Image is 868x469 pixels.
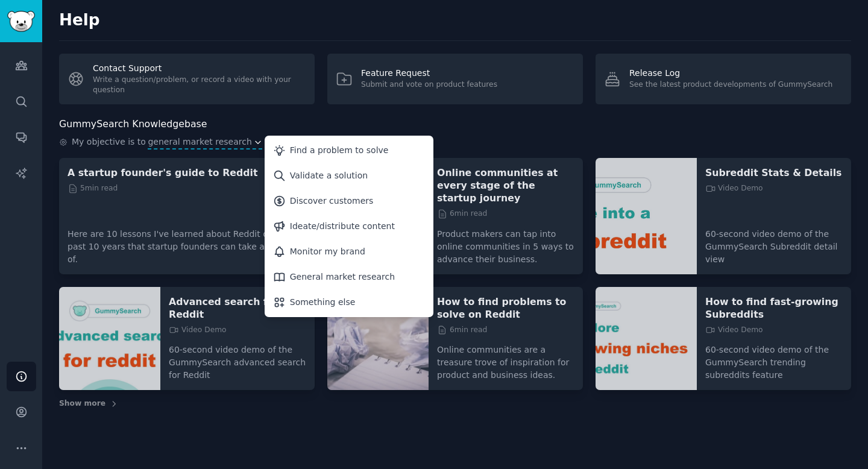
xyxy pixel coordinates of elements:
div: Validate a solution [290,169,368,182]
img: How to find fast-growing Subreddits [596,287,697,391]
a: Online communities at every stage of the startup journey [437,166,574,204]
button: general market research [148,136,262,148]
div: General market research [266,265,431,290]
div: Ideate/distribute content [266,214,431,239]
div: Feature Request [361,67,497,80]
img: How to find problems to solve on Reddit [327,287,429,391]
div: Submit and vote on product features [361,80,497,90]
div: See the latest product developments of GummySearch [629,80,832,90]
p: 60-second video demo of the GummySearch Subreddit detail view [705,219,843,266]
span: My objective is to [72,136,146,150]
p: 60-second video demo of the GummySearch advanced search for Reddit [169,335,306,382]
p: Online communities are a treasure trove of inspiration for product and business ideas. [437,335,574,382]
div: Find a problem to solve [266,138,431,163]
a: Advanced search for Reddit [169,295,306,321]
img: Subreddit Stats & Details [596,158,697,274]
div: Discover customers [266,189,431,214]
span: Show more [59,398,105,409]
div: Discover customers [290,195,374,207]
span: 5 min read [68,183,118,194]
a: How to find problems to solve on Reddit [437,295,574,321]
div: Release Log [629,67,832,80]
img: GummySearch logo [7,11,35,32]
a: A startup founder's guide to Reddit [68,166,306,179]
div: Find a problem to solve [290,144,389,157]
span: 6 min read [437,209,487,219]
img: Advanced search for Reddit [59,287,160,391]
div: . [59,136,851,150]
div: Ideate/distribute content [290,220,395,233]
span: Video Demo [169,325,227,336]
a: How to find fast-growing Subreddits [705,295,843,321]
a: Contact SupportWrite a question/problem, or record a video with your question [59,54,315,104]
div: Something else [266,290,431,315]
span: 6 min read [437,325,487,336]
span: Video Demo [705,183,763,194]
a: Release LogSee the latest product developments of GummySearch [596,54,851,104]
div: Monitor my brand [266,239,431,265]
span: general market research [148,136,251,148]
div: Something else [290,296,356,309]
p: 60-second video demo of the GummySearch trending subreddits feature [705,335,843,382]
div: Validate a solution [266,163,431,189]
h2: Help [59,11,851,30]
p: Here are 10 lessons I've learned about Reddit over the past 10 years that startup founders can ta... [68,219,306,266]
a: Feature RequestSubmit and vote on product features [327,54,583,104]
span: Video Demo [705,325,763,336]
h2: GummySearch Knowledgebase [59,117,207,132]
p: Product makers can tap into online communities in 5 ways to advance their business. [437,219,574,266]
div: Monitor my brand [290,245,365,258]
div: General market research [290,271,395,283]
a: Subreddit Stats & Details [705,166,843,179]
